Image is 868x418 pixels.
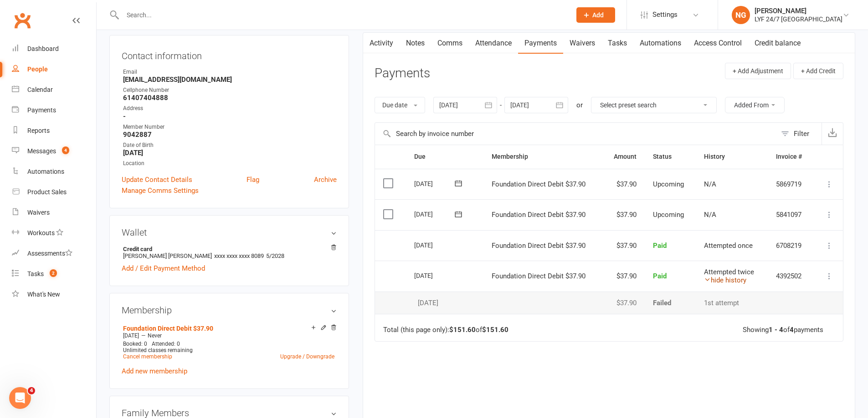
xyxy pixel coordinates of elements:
[123,246,332,252] strong: Credit card
[414,207,456,221] div: [DATE]
[123,332,139,339] span: [DATE]
[704,242,753,250] span: Attempted once
[27,65,48,73] div: People
[653,242,667,250] span: Paid
[576,100,583,111] div: or
[645,145,696,168] th: Status
[406,145,484,168] th: Due
[122,305,337,315] h3: Membership
[563,33,601,54] a: Waivers
[314,174,337,185] a: Archive
[492,272,586,280] span: Foundation Direct Debit $37.90
[120,9,565,21] input: Search...
[122,408,337,418] h3: Family Members
[123,76,337,84] strong: [EMAIL_ADDRESS][DOMAIN_NAME]
[469,33,518,54] a: Attendance
[743,326,823,334] div: Showing of payments
[27,209,50,216] div: Waivers
[122,263,205,274] a: Add / Edit Payment Method
[123,123,337,131] div: Member Number
[768,169,813,200] td: 5869719
[414,268,456,282] div: [DATE]
[602,169,645,200] td: $37.90
[152,341,180,347] span: Attended: 0
[696,145,768,168] th: History
[247,174,259,185] a: Flag
[602,199,645,230] td: $37.90
[27,188,67,196] div: Product Sales
[363,33,400,54] a: Activity
[576,7,615,23] button: Add
[518,33,563,54] a: Payments
[123,325,213,332] a: Foundation Direct Debit $37.90
[725,97,785,113] button: Added From
[12,100,96,121] a: Payments
[123,104,337,113] div: Address
[12,161,96,182] a: Automations
[12,264,96,284] a: Tasks 2
[375,97,425,113] button: Due date
[602,145,645,168] th: Amount
[12,182,96,202] a: Product Sales
[27,168,64,175] div: Automations
[27,86,53,93] div: Calendar
[62,146,69,154] span: 4
[645,292,696,314] td: Failed
[482,326,508,334] strong: $151.60
[431,33,469,54] a: Comms
[748,33,807,54] a: Credit balance
[449,326,476,334] strong: $151.60
[121,332,337,339] div: —
[12,141,96,161] a: Messages 4
[12,59,96,80] a: People
[725,63,791,79] button: + Add Adjustment
[776,123,822,145] button: Filter
[769,326,783,334] strong: 1 - 4
[383,326,508,334] div: Total (this page only): of
[414,176,456,191] div: [DATE]
[27,250,72,257] div: Assessments
[414,238,456,252] div: [DATE]
[27,291,60,298] div: What's New
[704,180,716,188] span: N/A
[375,123,776,145] input: Search by invoice number
[122,47,337,61] h3: Contact information
[123,112,337,121] strong: -
[12,243,96,264] a: Assessments
[123,353,172,360] a: Cancel membership
[790,326,794,334] strong: 4
[214,252,264,259] span: xxxx xxxx xxxx 8089
[483,145,602,168] th: Membership
[793,63,843,79] button: + Add Credit
[123,347,193,353] span: Unlimited classes remaining
[27,229,55,237] div: Workouts
[704,268,754,276] span: Attempted twice
[696,292,768,314] td: 1st attempt
[12,223,96,243] a: Workouts
[592,11,604,19] span: Add
[12,284,96,305] a: What's New
[27,106,56,114] div: Payments
[794,128,809,139] div: Filter
[280,353,334,360] a: Upgrade / Downgrade
[755,15,842,23] div: LYF 24/7 [GEOGRAPHIC_DATA]
[123,149,337,157] strong: [DATE]
[123,131,337,139] strong: 9042887
[27,147,56,155] div: Messages
[732,6,750,24] div: NG
[375,66,430,81] h3: Payments
[9,387,31,409] iframe: Intercom live chat
[123,94,337,102] strong: 61407404888
[12,121,96,141] a: Reports
[123,86,337,95] div: Cellphone Number
[12,202,96,223] a: Waivers
[50,269,57,277] span: 2
[601,33,633,54] a: Tasks
[688,33,748,54] a: Access Control
[768,145,813,168] th: Invoice #
[27,127,50,134] div: Reports
[704,211,716,219] span: N/A
[123,68,337,76] div: Email
[492,211,586,219] span: Foundation Direct Debit $37.90
[11,9,34,32] a: Clubworx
